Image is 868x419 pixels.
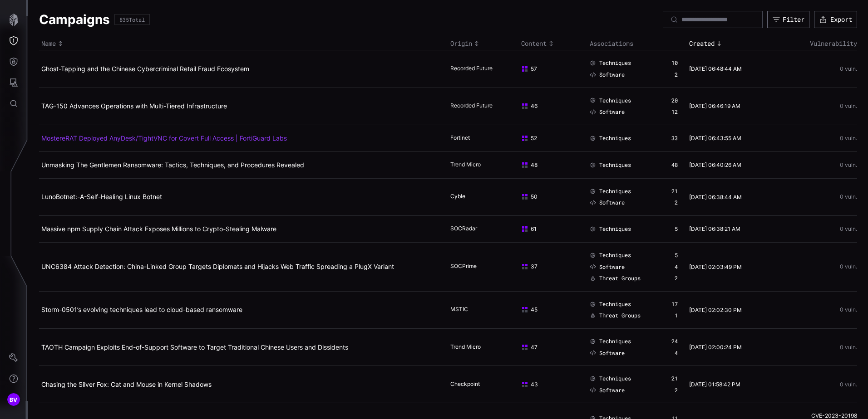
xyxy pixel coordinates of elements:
[671,59,678,67] div: 10
[590,375,631,382] a: Techniques
[689,194,742,200] time: [DATE] 06:38:44 AM
[599,301,631,308] span: Techniques
[689,161,741,168] time: [DATE] 06:40:26 AM
[689,307,742,313] time: [DATE] 02:02:30 PM
[450,102,496,110] div: Recorded Future
[587,37,687,50] th: Associations
[599,135,631,142] span: Techniques
[590,301,631,308] a: Techniques
[41,343,348,351] a: TAOTH Campaign Exploits End-of-Support Software to Target Traditional Chinese Users and Dissidents
[675,199,678,206] div: 2
[599,97,631,104] span: Techniques
[599,199,625,206] span: Software
[450,306,496,314] div: MSTIC
[671,375,678,382] div: 21
[689,135,741,141] time: [DATE] 06:43:55 AM
[521,381,578,388] div: 43
[590,199,625,206] a: Software
[450,380,496,389] div: Checkpoint
[675,225,678,233] div: 5
[590,59,631,67] a: Techniques
[675,71,678,78] div: 2
[450,263,496,271] div: SOCPrime
[689,102,740,109] time: [DATE] 06:46:19 AM
[671,161,678,169] div: 48
[590,188,631,195] a: Techniques
[675,275,678,282] div: 2
[450,65,496,73] div: Recorded Future
[119,17,145,22] div: 835 Total
[599,350,625,357] span: Software
[774,263,857,270] div: 0 vuln.
[675,350,678,357] div: 4
[599,59,631,67] span: Techniques
[521,65,578,73] div: 57
[590,161,631,169] a: Techniques
[590,338,631,345] a: Techniques
[590,387,625,394] a: Software
[774,344,857,351] div: 0 vuln.
[599,275,641,282] span: Threat Groups
[590,312,641,319] a: Threat Groups
[521,193,578,200] div: 50
[450,134,496,142] div: Fortinet
[521,306,578,313] div: 45
[450,161,496,169] div: Trend Micro
[675,263,678,271] div: 4
[774,162,857,168] div: 0 vuln.
[675,252,678,259] div: 5
[590,108,625,116] a: Software
[774,103,857,109] div: 0 vuln.
[774,381,857,388] div: 0 vuln.
[599,252,631,259] span: Techniques
[521,225,578,233] div: 61
[689,65,742,72] time: [DATE] 06:48:44 AM
[774,135,857,141] div: 0 vuln.
[767,11,809,28] button: Filter
[599,387,625,394] span: Software
[774,226,857,232] div: 0 vuln.
[599,312,641,319] span: Threat Groups
[671,301,678,308] div: 17
[675,387,678,394] div: 2
[39,11,110,28] h1: Campaigns
[521,161,578,169] div: 48
[599,108,625,116] span: Software
[0,389,27,410] button: BV
[774,307,857,313] div: 0 vuln.
[671,97,678,104] div: 20
[450,39,517,48] div: Toggle sort direction
[41,380,212,388] a: Chasing the Silver Fox: Cat and Mouse in Kernel Shadows
[671,135,678,142] div: 33
[450,225,496,233] div: SOCRadar
[41,225,276,233] a: Massive npm Supply Chain Attack Exposes Millions to Crypto-Stealing Malware
[521,344,578,351] div: 47
[41,306,242,313] a: Storm-0501’s evolving techniques lead to cloud-based ransomware
[41,39,446,48] div: Toggle sort direction
[599,71,625,78] span: Software
[772,37,857,50] th: Vulnerability
[590,263,625,271] a: Software
[599,263,625,271] span: Software
[599,338,631,345] span: Techniques
[590,350,625,357] a: Software
[671,338,678,345] div: 24
[599,225,631,233] span: Techniques
[599,188,631,195] span: Techniques
[689,344,742,351] time: [DATE] 02:00:24 PM
[590,135,631,142] a: Techniques
[774,194,857,200] div: 0 vuln.
[783,15,804,24] div: Filter
[590,71,625,78] a: Software
[590,275,641,282] a: Threat Groups
[599,161,631,169] span: Techniques
[689,225,740,232] time: [DATE] 06:38:21 AM
[521,263,578,270] div: 37
[675,312,678,319] div: 1
[671,188,678,195] div: 21
[671,108,678,116] div: 12
[41,263,394,270] a: UNC6384 Attack Detection: China-Linked Group Targets Diplomats and Hijacks Web Traffic Spreading ...
[689,381,740,388] time: [DATE] 01:58:42 PM
[521,102,578,110] div: 46
[599,375,631,382] span: Techniques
